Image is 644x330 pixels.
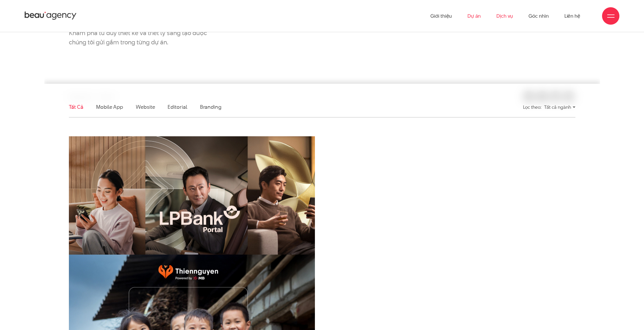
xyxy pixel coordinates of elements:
p: Khám phá tư duy thiết kế và triết lý sáng tạo được chúng tôi gửi gắm trong từng dự án. [69,28,214,47]
a: Mobile app [96,103,123,110]
img: LPBank portal [69,136,315,302]
a: Tất cả [69,103,83,110]
div: Tất cả ngành [544,102,575,112]
a: Editorial [168,103,187,110]
a: Branding [200,103,221,110]
a: Website [136,103,155,110]
div: Lọc theo: [523,102,541,112]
